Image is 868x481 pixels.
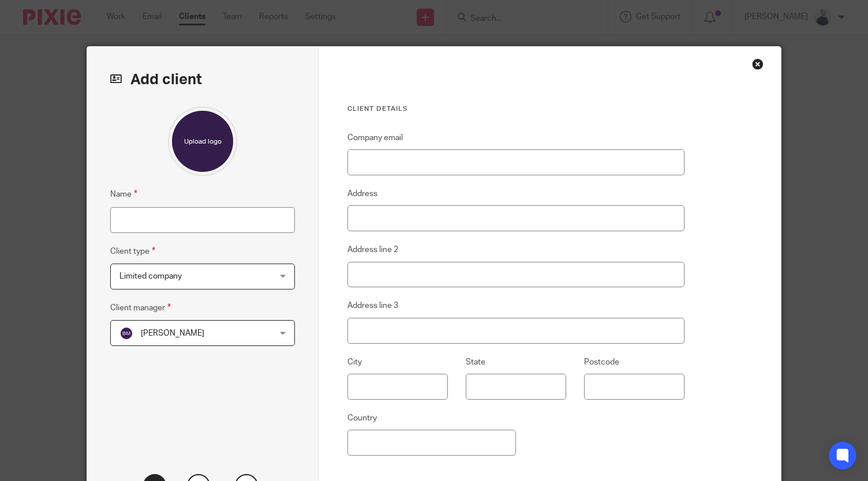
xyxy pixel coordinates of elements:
h2: Add client [110,70,294,89]
div: Close this dialog window [752,58,764,70]
label: Country [347,412,377,424]
span: Limited company [119,272,182,280]
label: Name [110,187,137,201]
h3: Client details [347,104,684,114]
label: City [347,356,362,368]
span: [PERSON_NAME] [141,329,204,337]
img: svg%3E [119,326,133,340]
label: State [466,356,485,368]
label: Address line 3 [347,300,398,311]
label: Client type [110,245,155,258]
label: Postcode [584,356,619,368]
label: Address [347,188,377,200]
label: Client manager [110,301,171,314]
label: Company email [347,132,403,144]
label: Address line 2 [347,244,398,255]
